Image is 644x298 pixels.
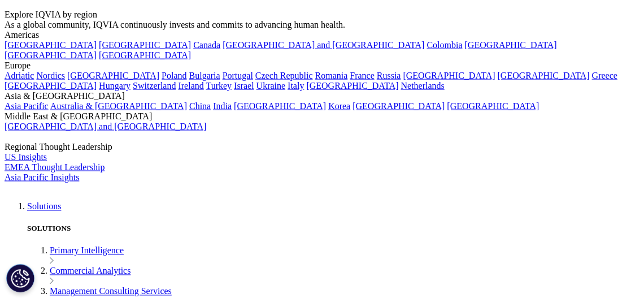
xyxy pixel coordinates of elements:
[5,111,639,122] div: Middle East & [GEOGRAPHIC_DATA]
[256,81,286,90] a: Ukraine
[592,71,617,80] a: Greece
[5,50,97,60] a: [GEOGRAPHIC_DATA]
[50,287,172,296] a: Management Consulting Services
[99,81,130,90] a: Hungary
[255,71,313,80] a: Czech Republic
[5,122,206,131] a: [GEOGRAPHIC_DATA] and [GEOGRAPHIC_DATA]
[223,71,253,80] a: Portugal
[223,40,424,50] a: [GEOGRAPHIC_DATA] and [GEOGRAPHIC_DATA]
[36,71,65,80] a: Nordics
[189,101,211,111] a: China
[5,81,97,90] a: [GEOGRAPHIC_DATA]
[99,40,191,50] a: [GEOGRAPHIC_DATA]
[5,30,639,40] div: Americas
[6,264,34,292] button: Cookies Settings
[5,91,639,101] div: Asia & [GEOGRAPHIC_DATA]
[27,202,61,211] a: Solutions
[99,50,191,60] a: [GEOGRAPHIC_DATA]
[465,40,557,50] a: [GEOGRAPHIC_DATA]
[5,40,97,50] a: [GEOGRAPHIC_DATA]
[5,61,639,71] div: Europe
[5,162,105,172] a: EMEA Thought Leadership
[5,10,639,20] div: Explore IQVIA by region
[315,71,348,80] a: Romania
[234,101,326,111] a: [GEOGRAPHIC_DATA]
[498,71,590,80] a: [GEOGRAPHIC_DATA]
[179,81,204,90] a: Ireland
[50,246,124,256] a: Primary Intelligence
[206,81,232,90] a: Turkey
[67,71,159,80] a: [GEOGRAPHIC_DATA]
[307,81,399,90] a: [GEOGRAPHIC_DATA]
[288,81,304,90] a: Italy
[403,71,495,80] a: [GEOGRAPHIC_DATA]
[427,40,463,50] a: Colombia
[401,81,445,90] a: Netherlands
[353,101,445,111] a: [GEOGRAPHIC_DATA]
[5,172,79,182] a: Asia Pacific Insights
[133,81,176,90] a: Switzerland
[377,71,401,80] a: Russia
[50,266,131,276] a: Commercial Analytics
[5,101,49,111] a: Asia Pacific
[193,40,220,50] a: Canada
[189,71,220,80] a: Bulgaria
[5,20,639,30] div: As a global community, IQVIA continuously invests and commits to advancing human health.
[50,101,187,111] a: Australia & [GEOGRAPHIC_DATA]
[5,152,47,162] a: US Insights
[162,71,186,80] a: Poland
[213,101,232,111] a: India
[5,142,639,152] div: Regional Thought Leadership
[27,224,639,234] h5: SOLUTIONS
[5,71,34,80] a: Adriatic
[328,101,350,111] a: Korea
[447,101,539,111] a: [GEOGRAPHIC_DATA]
[350,71,375,80] a: France
[234,81,254,90] a: Israel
